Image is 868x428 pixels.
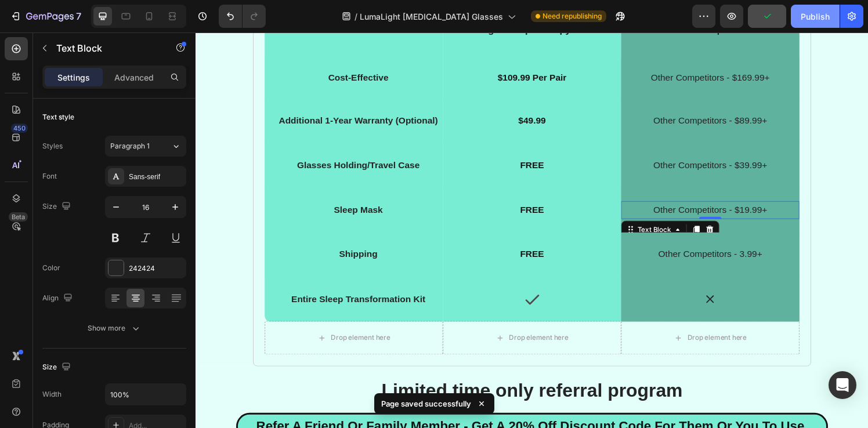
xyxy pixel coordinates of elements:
[42,291,75,306] div: Align
[71,114,256,161] div: Background Image
[71,68,256,115] div: Background Image
[442,129,624,146] p: Other Competitors - $39.99+
[791,5,840,28] button: Publish
[42,199,73,215] div: Size
[140,311,201,321] div: Drop element here
[114,71,154,84] p: Advanced
[76,9,81,23] p: 7
[42,318,186,339] button: Show more
[360,10,503,23] span: LumaLight [MEDICAL_DATA] Glasses
[442,222,624,238] p: Other Competitors - 3.99+
[442,176,624,193] p: Other Competitors - $19.99+
[105,132,232,142] strong: Glasses Holding/Travel Case
[88,322,142,334] div: Show more
[829,371,856,399] div: Open Intercom Messenger
[71,253,256,299] div: Background Image
[57,71,90,84] p: Settings
[71,161,256,208] div: Background Image
[149,224,188,234] strong: Shipping
[440,175,625,194] div: Rich Text Editor. Editing area: main
[71,206,256,253] div: Background Image
[5,5,86,28] button: 7
[106,384,186,405] input: Auto
[257,129,439,146] p: FREE
[42,112,74,122] div: Text style
[105,136,186,157] button: Paragraph 1
[445,41,620,53] p: Other Competitors - $169.99+
[63,399,634,416] p: Refer A Friend Or Family Member - Get A 20% Off Discount Code For Them Or You To Use.
[99,271,237,281] strong: Entire Sleep Transformation Kit
[86,86,251,96] strong: Additional 1-Year Warranty (Optional)
[509,311,570,321] div: Drop element here
[261,41,436,53] p: $109.99 Per Pair
[119,357,577,385] h2: Limited time only referral program
[219,5,266,28] div: Undo/Redo
[11,124,28,133] div: 450
[324,311,386,321] div: Drop element here
[42,360,73,375] div: Size
[256,253,440,299] div: Background Image
[9,212,28,222] div: Beta
[42,389,62,400] div: Width
[442,83,624,100] p: Other Competitors - $89.99+
[257,176,439,193] p: FREE
[42,141,63,151] div: Styles
[143,179,193,188] strong: Sleep Mask
[381,398,471,409] p: Page saved successfully
[334,86,363,96] strong: $49.99
[56,41,155,55] p: Text Block
[801,10,830,23] div: Publish
[42,263,60,273] div: Color
[110,141,150,151] span: Paragraph 1
[455,199,494,209] div: Text Block
[257,222,439,238] p: FREE
[42,171,57,182] div: Font
[355,10,357,23] span: /
[129,263,183,274] div: 242424
[542,11,602,21] span: Need republishing
[196,32,868,428] iframe: Design area
[129,172,183,182] div: Sans-serif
